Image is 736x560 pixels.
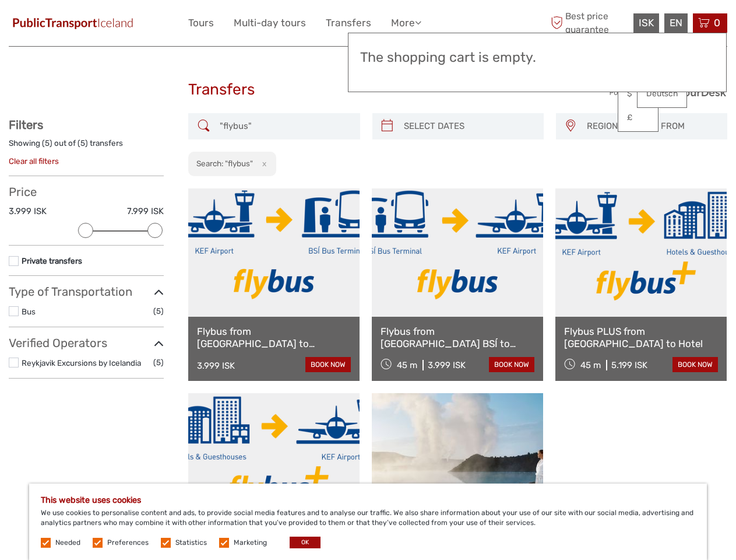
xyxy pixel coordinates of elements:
[580,360,601,370] span: 45 m
[305,357,351,372] a: book now
[290,537,321,548] button: OK
[197,325,351,349] a: Flybus from [GEOGRAPHIC_DATA] to [GEOGRAPHIC_DATA] BSÍ
[127,205,164,218] label: 7.999 ISK
[618,83,658,104] a: $
[638,83,686,104] a: Deutsch
[664,13,688,33] div: EN
[134,18,148,32] button: Open LiveChat chat widget
[360,50,714,66] h3: The shopping cart is empty.
[489,357,534,372] a: book now
[672,357,718,372] a: book now
[564,325,718,349] a: Flybus PLUS from [GEOGRAPHIC_DATA] to Hotel
[55,538,80,548] label: Needed
[80,138,85,149] label: 5
[9,118,43,132] strong: Filters
[548,10,631,36] span: Best price guarantee
[197,360,235,371] div: 3.999 ISK
[9,156,59,166] a: Clear all filters
[9,205,47,218] label: 3.999 ISK
[234,15,306,32] a: Multi-day tours
[45,138,50,149] label: 5
[153,356,164,369] span: (5)
[609,85,727,100] img: PurchaseViaTourDesk.png
[196,159,253,168] h2: Search: "flybus"
[107,538,149,548] label: Preferences
[255,157,270,170] button: x
[381,325,534,349] a: Flybus from [GEOGRAPHIC_DATA] BSÍ to [GEOGRAPHIC_DATA]
[9,336,164,350] h3: Verified Operators
[399,116,538,136] input: SELECT DATES
[22,256,82,265] a: Private transfers
[188,15,214,32] a: Tours
[29,484,707,560] div: We use cookies to personalise content and ads, to provide social media features and to analyse ou...
[41,495,695,505] h5: This website uses cookies
[391,15,421,32] a: More
[188,80,548,99] h1: Transfers
[582,117,721,136] button: REGION / STARTS FROM
[9,285,164,299] h3: Type of Transportation
[215,116,354,136] input: SEARCH
[611,360,647,370] div: 5.199 ISK
[397,360,417,370] span: 45 m
[428,360,466,370] div: 3.999 ISK
[22,307,36,316] a: Bus
[9,185,164,199] h3: Price
[712,17,722,29] span: 0
[175,538,207,548] label: Statistics
[618,107,658,128] a: £
[9,15,137,32] img: 649-6460f36e-8799-4323-b450-83d04da7ab63_logo_small.jpg
[22,358,141,367] a: Reykjavik Excursions by Icelandia
[639,17,654,29] span: ISK
[16,20,132,30] p: We're away right now. Please check back later!
[234,538,267,548] label: Marketing
[153,304,164,318] span: (5)
[326,15,371,32] a: Transfers
[9,138,164,156] div: Showing ( ) out of ( ) transfers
